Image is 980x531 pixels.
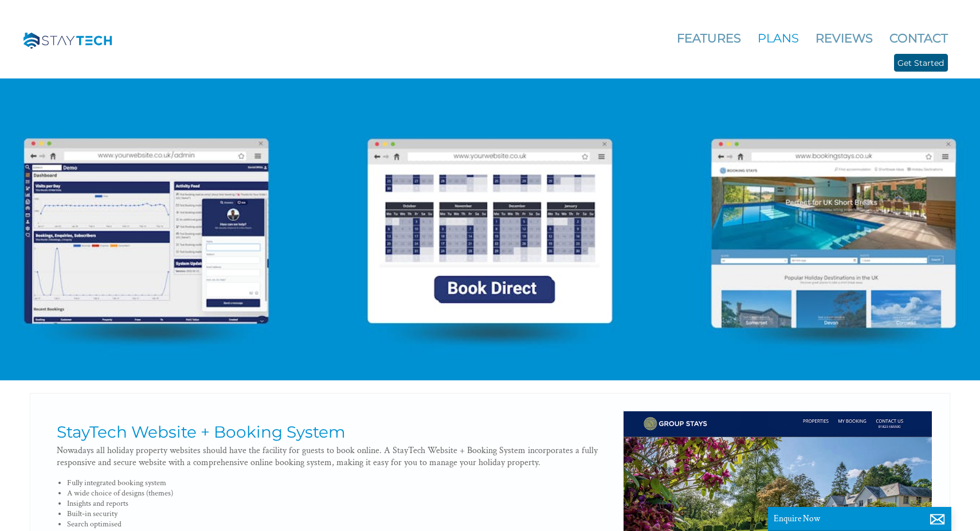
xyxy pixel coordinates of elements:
[894,54,948,72] a: Get Started
[67,509,613,519] li: Built-in security
[57,422,346,442] a: StayTech Website + Booking System
[816,31,873,45] a: Reviews
[889,31,948,45] a: Contact
[67,488,613,498] li: A wide choice of designs (themes)
[758,31,799,45] a: Plans
[67,498,613,509] li: Insights and reports
[677,31,741,45] a: Features
[67,519,613,529] li: Search optimised
[16,13,122,70] img: StayTech
[57,445,614,469] p: Nowadays all holiday property websites should have the facility for guests to book online. A Stay...
[774,513,946,524] p: Enquire Now
[67,478,613,488] li: Fully integrated booking system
